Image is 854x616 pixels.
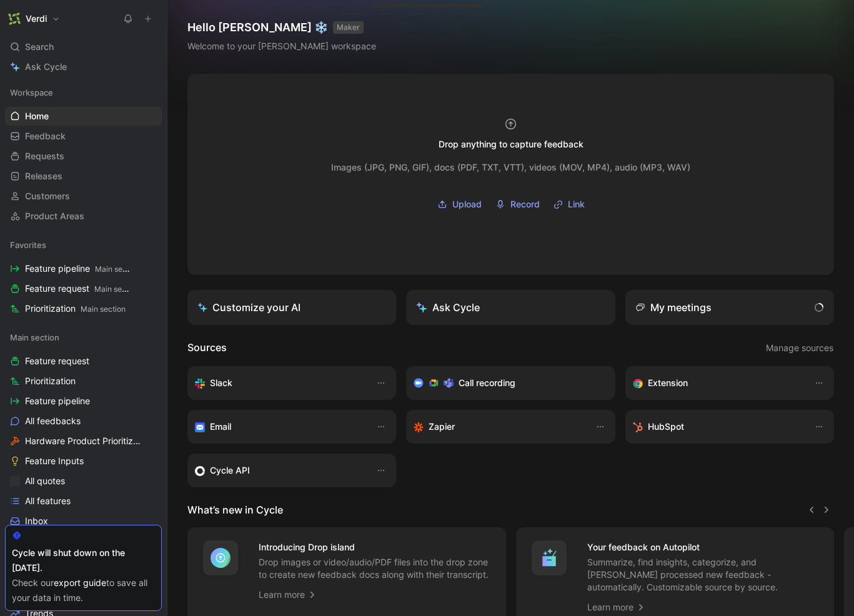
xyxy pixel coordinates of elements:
a: Learn more [587,600,646,615]
button: Ask Cycle [406,290,615,325]
span: Main section [94,284,139,294]
a: Prioritization [5,372,162,390]
span: Home [25,110,49,122]
a: Feature pipeline [5,392,162,410]
div: Capture feedback from thousands of sources with Zapier (survey results, recordings, sheets, etc). [414,419,582,434]
h4: Introducing Drop island [259,540,491,555]
span: Workspace [10,86,53,99]
div: Main section [5,328,162,347]
div: Sync your customers, send feedback and get updates in Slack [195,375,364,390]
h2: What’s new in Cycle [187,502,283,517]
div: Main sectionFeature requestPrioritizationFeature pipelineAll feedbacksHardware Product Prioritiza... [5,328,162,530]
a: Learn more [259,587,317,602]
button: Upload [433,195,486,214]
span: Manage sources [766,340,833,355]
div: Cycle will shut down on the [DATE]. [12,545,155,575]
a: Home [5,107,162,126]
h3: Slack [210,375,232,390]
h3: Email [210,419,231,434]
span: Ask Cycle [25,59,67,74]
a: export guide [54,577,106,588]
span: Favorites [10,239,46,251]
span: Main section [81,304,126,314]
div: Record & transcribe meetings from Zoom, Meet & Teams. [414,375,597,390]
button: Record [491,195,544,214]
button: VerdiVerdi [5,10,63,27]
div: My meetings [635,300,712,315]
span: All feedbacks [25,415,81,427]
span: Feature request [25,282,131,296]
a: Feedback [5,127,162,146]
span: Feature request [25,355,89,367]
span: Feature pipeline [25,395,90,407]
button: MAKER [333,21,364,34]
h3: Call recording [459,375,515,390]
div: Drop anything to capture feedback [439,137,583,152]
a: Releases [5,167,162,186]
p: Summarize, find insights, categorize, and [PERSON_NAME] processed new feedback - automatically. C... [587,556,820,594]
span: Upload [452,197,482,212]
span: Product Areas [25,210,84,222]
span: Main section [95,264,140,274]
a: Ask Cycle [5,57,162,76]
div: Check our to save all your data in time. [12,575,155,605]
span: All quotes [25,475,65,487]
a: Customize your AI [187,290,396,325]
span: Prioritization [25,375,76,387]
a: Feature Inputs [5,452,162,470]
h2: Sources [187,340,227,356]
div: Sync customers & send feedback from custom sources. Get inspired by our favorite use case [195,463,364,478]
span: Main section [10,331,59,344]
div: Search [5,37,162,56]
h3: Extension [648,375,688,390]
span: Feedback [25,130,66,142]
div: Capture feedback from anywhere on the web [633,375,802,390]
span: Record [510,197,540,212]
a: All features [5,492,162,510]
a: All feedbacks [5,412,162,430]
a: Feature request [5,352,162,370]
button: Manage sources [765,340,834,356]
div: Favorites [5,236,162,254]
a: Hardware Product Prioritization [5,432,162,450]
a: Feature pipelineMain section [5,259,162,278]
span: Link [568,197,585,212]
div: Welcome to your [PERSON_NAME] workspace [187,39,376,54]
div: Images (JPG, PNG, GIF), docs (PDF, TXT, VTT), videos (MOV, MP4), audio (MP3, WAV) [331,160,690,175]
span: Requests [25,150,64,162]
a: Inbox [5,512,162,530]
h3: Cycle API [210,463,250,478]
span: Search [25,39,54,54]
h4: Your feedback on Autopilot [587,540,820,555]
h1: Hello [PERSON_NAME] ❄️ [187,20,376,35]
h1: Verdi [26,13,47,24]
div: Forward emails to your feedback inbox [195,419,364,434]
span: Feature Inputs [25,455,84,467]
h3: HubSpot [648,419,684,434]
span: All features [25,495,71,507]
a: Requests [5,147,162,166]
h3: Zapier [429,419,455,434]
p: Drop images or video/audio/PDF files into the drop zone to create new feedback docs along with th... [259,556,491,581]
span: Feature pipeline [25,262,131,276]
a: Feature requestMain section [5,279,162,298]
a: All quotes [5,472,162,490]
span: Inbox [25,515,48,527]
img: Verdi [8,12,21,25]
a: PrioritizationMain section [5,299,162,318]
span: Hardware Product Prioritization [25,435,145,447]
span: Customers [25,190,70,202]
span: Releases [25,170,62,182]
div: Workspace [5,83,162,102]
div: Customize your AI [197,300,300,315]
span: Prioritization [25,302,126,315]
a: Customers [5,187,162,206]
div: Ask Cycle [416,300,480,315]
button: Link [549,195,589,214]
a: Product Areas [5,207,162,226]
